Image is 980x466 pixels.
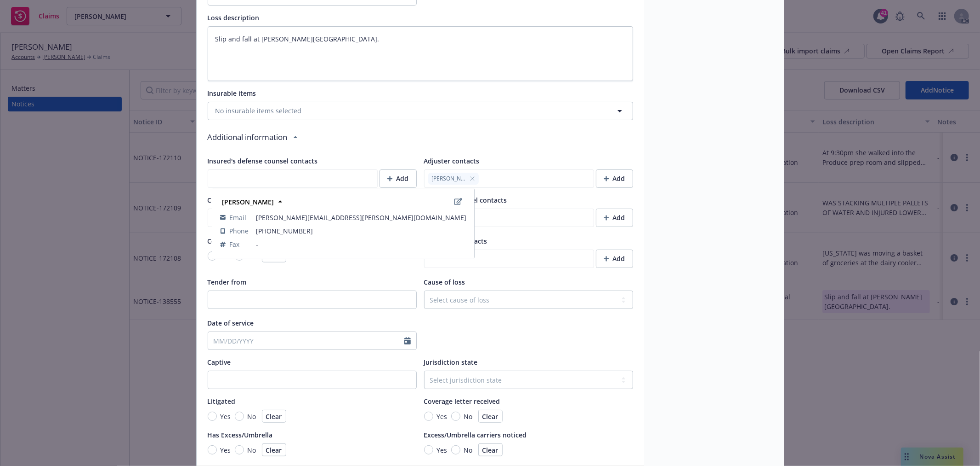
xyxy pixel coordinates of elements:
button: Clear [262,443,286,456]
button: Add [596,250,633,268]
button: Clear [478,443,503,456]
input: MM/DD/YYYY [208,332,404,349]
span: Insured's defense counsel contacts [208,157,318,165]
span: Yes [437,412,448,421]
input: No [235,412,244,421]
button: Clear [262,410,286,423]
strong: [PERSON_NAME] [222,197,274,206]
input: No [235,445,244,454]
span: Contractor involved [208,237,270,245]
span: - [256,239,466,249]
button: Add [596,169,633,188]
span: Date of service [208,319,254,327]
div: Additional information [208,124,633,151]
span: Clear [482,412,498,421]
input: No [451,412,460,421]
span: Excess/Umbrella carriers noticed [424,431,527,439]
button: Add [380,169,417,188]
div: Add [604,209,625,227]
span: Clear [266,412,282,421]
a: edit [453,196,464,207]
input: Yes [208,445,217,454]
span: No [464,445,473,455]
input: Yes [424,445,433,454]
span: Insurable items [208,89,256,98]
input: Yes [208,412,217,421]
svg: Calendar [404,337,411,344]
button: No insurable items selected [208,102,633,120]
div: Additional information [208,124,288,151]
span: Cause of loss [424,278,465,286]
span: Yes [221,445,231,455]
div: Add [387,170,409,187]
input: No [451,445,460,454]
span: [PERSON_NAME] [432,175,466,183]
span: [PERSON_NAME][EMAIL_ADDRESS][PERSON_NAME][DOMAIN_NAME] [256,213,466,222]
input: Yes [424,412,433,421]
span: Captive [208,358,231,367]
span: Litigated [208,397,236,406]
button: Add [596,209,633,227]
span: Email [229,213,246,222]
input: Yes [208,251,217,261]
span: Yes [221,412,231,421]
span: Clear [266,446,282,454]
span: Fax [229,239,239,249]
button: Clear [478,410,503,423]
span: No insurable items selected [215,106,302,116]
span: Loss description [208,13,260,22]
span: No [464,412,473,421]
span: Claimants [208,196,239,204]
textarea: Slip and fall at [PERSON_NAME][GEOGRAPHIC_DATA]. [208,26,633,81]
span: No [248,445,256,455]
span: Jurisdiction state [424,358,478,367]
span: Yes [437,445,448,455]
span: [PHONE_NUMBER] [256,226,466,236]
span: No [248,412,256,421]
span: Tender from [208,278,247,286]
span: Has Excess/Umbrella [208,431,273,439]
span: Clear [482,446,498,454]
span: Coverage letter received [424,397,500,406]
div: Add [604,170,625,187]
button: Clear [262,250,286,262]
span: Adjuster contacts [424,157,480,165]
span: Phone [229,226,249,236]
div: Add [604,250,625,268]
